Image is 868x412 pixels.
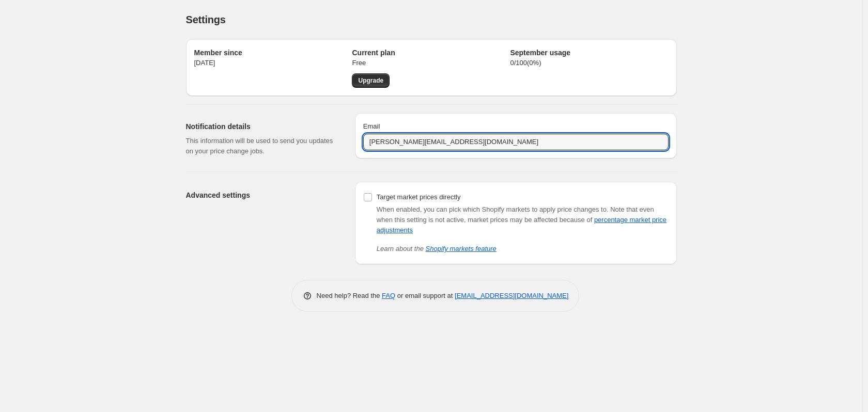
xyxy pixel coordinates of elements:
[377,205,609,213] span: When enabled, you can pick which Shopify markets to apply price changes to.
[363,122,380,130] span: Email
[377,245,497,252] i: Learn about the
[510,58,668,68] p: 0 / 100 ( 0 %)
[186,136,338,156] p: This information will be used to send you updates on your price change jobs.
[455,292,568,299] a: [EMAIL_ADDRESS][DOMAIN_NAME]
[352,47,510,58] h2: Current plan
[358,76,383,85] span: Upgrade
[186,121,338,132] h2: Notification details
[426,245,497,252] a: Shopify markets feature
[395,292,455,299] span: or email support at
[186,190,338,200] h2: Advanced settings
[194,47,352,58] h2: Member since
[194,58,352,68] p: [DATE]
[186,14,226,25] span: Settings
[352,73,390,88] a: Upgrade
[510,47,668,58] h2: September usage
[377,193,461,201] span: Target market prices directly
[382,292,395,299] a: FAQ
[377,205,667,234] span: Note that even when this setting is not active, market prices may be affected because of
[317,292,382,299] span: Need help? Read the
[352,58,510,68] p: Free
